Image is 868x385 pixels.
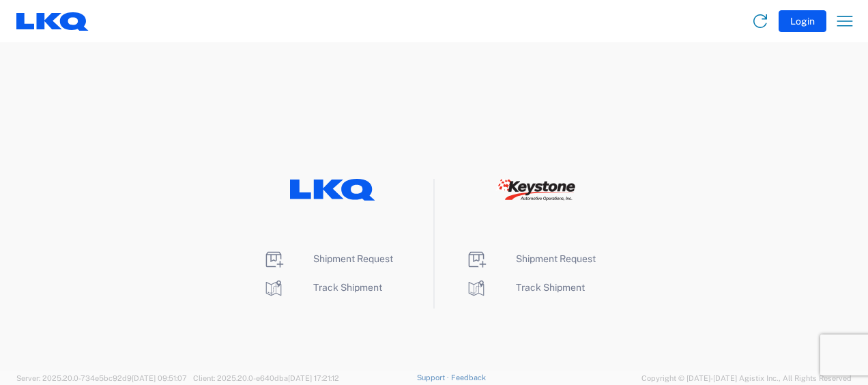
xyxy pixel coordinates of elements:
span: Copyright © [DATE]-[DATE] Agistix Inc., All Rights Reserved [641,372,852,384]
span: Shipment Request [313,253,393,264]
a: Track Shipment [465,282,585,293]
span: [DATE] 09:51:07 [132,374,187,382]
span: Client: 2025.20.0-e640dba [193,374,339,382]
a: Shipment Request [465,253,596,264]
button: Login [779,10,826,32]
a: Track Shipment [263,282,382,293]
a: Shipment Request [263,253,393,264]
a: Support [417,373,451,382]
span: Track Shipment [516,282,585,293]
span: Track Shipment [313,282,382,293]
span: Server: 2025.20.0-734e5bc92d9 [16,374,187,382]
span: [DATE] 17:21:12 [288,374,339,382]
span: Shipment Request [516,253,596,264]
a: Feedback [451,373,486,382]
